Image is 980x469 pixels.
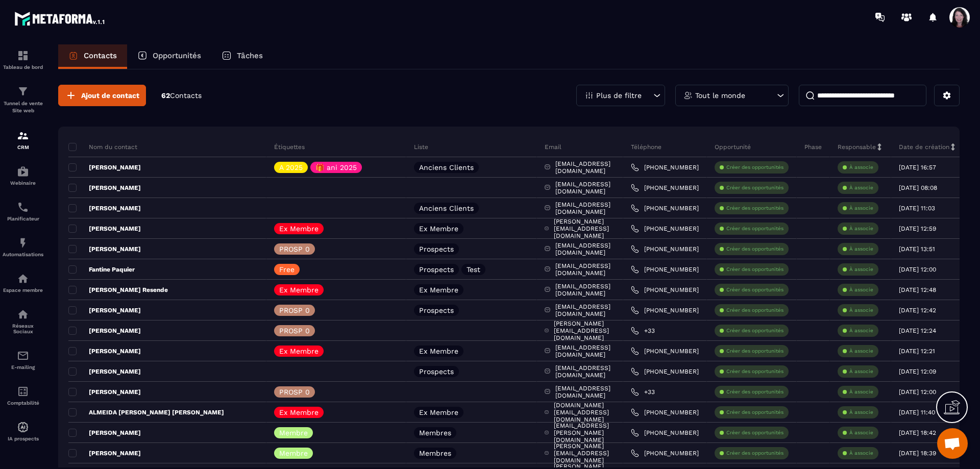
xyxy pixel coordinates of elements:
[849,388,873,396] p: À associe
[849,450,873,457] p: À associe
[68,286,168,294] p: [PERSON_NAME] Resende
[849,348,873,355] p: À associe
[419,429,451,436] p: Membres
[899,348,935,355] p: [DATE] 12:21
[596,92,642,99] p: Plus de filtre
[419,286,458,293] p: Ex Membre
[419,164,474,171] p: Anciens Clients
[899,286,936,293] p: [DATE] 12:48
[631,286,699,294] a: [PHONE_NUMBER]
[68,265,135,274] p: Fantine Paquier
[726,409,783,416] p: Créer des opportunités
[849,245,873,253] p: À associe
[899,143,949,151] p: Date de création
[3,400,43,406] p: Comptabilité
[899,184,937,191] p: [DATE] 08:08
[849,409,873,416] p: À associe
[68,367,141,376] p: [PERSON_NAME]
[849,327,873,334] p: À associe
[899,429,936,436] p: [DATE] 18:42
[3,229,43,265] a: automationsautomationsAutomatisations
[68,408,224,416] p: ALMEIDA [PERSON_NAME] [PERSON_NAME]
[3,193,43,229] a: schedulerschedulerPlanificateur
[419,245,454,253] p: Prospects
[3,301,43,342] a: social-networksocial-networkRéseaux Sociaux
[631,143,661,151] p: Téléphone
[726,225,783,232] p: Créer des opportunités
[849,286,873,293] p: À associe
[211,44,273,69] a: Tâches
[937,428,968,459] div: Ouvrir le chat
[14,9,106,28] img: logo
[279,164,303,171] p: A 2025
[3,436,43,441] p: IA prospects
[17,308,29,320] img: social-network
[68,225,141,233] p: [PERSON_NAME]
[631,204,699,212] a: [PHONE_NUMBER]
[68,327,141,335] p: [PERSON_NAME]
[68,429,141,437] p: [PERSON_NAME]
[899,450,936,457] p: [DATE] 18:39
[17,85,29,97] img: formation
[726,450,783,457] p: Créer des opportunités
[237,51,263,60] p: Tâches
[726,388,783,396] p: Créer des opportunités
[127,44,211,69] a: Opportunités
[899,225,936,232] p: [DATE] 12:59
[899,245,935,253] p: [DATE] 13:51
[58,85,146,106] button: Ajout de contact
[68,163,141,171] p: [PERSON_NAME]
[17,201,29,213] img: scheduler
[631,408,699,416] a: [PHONE_NUMBER]
[279,429,308,436] p: Membre
[899,205,935,212] p: [DATE] 11:03
[3,144,43,150] p: CRM
[68,143,137,151] p: Nom du contact
[849,307,873,314] p: À associe
[804,143,822,151] p: Phase
[631,163,699,171] a: [PHONE_NUMBER]
[726,429,783,436] p: Créer des opportunités
[849,205,873,212] p: À associe
[279,286,318,293] p: Ex Membre
[419,368,454,375] p: Prospects
[631,367,699,376] a: [PHONE_NUMBER]
[419,205,474,212] p: Anciens Clients
[279,450,308,457] p: Membre
[17,165,29,178] img: automations
[631,225,699,233] a: [PHONE_NUMBER]
[631,429,699,437] a: [PHONE_NUMBER]
[68,204,141,212] p: [PERSON_NAME]
[3,180,43,186] p: Webinaire
[153,51,201,60] p: Opportunités
[849,225,873,232] p: À associe
[279,409,318,416] p: Ex Membre
[68,184,141,192] p: [PERSON_NAME]
[467,266,480,273] p: Test
[3,42,43,78] a: formationformationTableau de bord
[545,143,561,151] p: Email
[899,368,936,375] p: [DATE] 12:09
[631,245,699,253] a: [PHONE_NUMBER]
[17,421,29,433] img: automations
[419,307,454,314] p: Prospects
[631,184,699,192] a: [PHONE_NUMBER]
[3,252,43,257] p: Automatisations
[726,205,783,212] p: Créer des opportunités
[3,342,43,378] a: emailemailE-mailing
[3,265,43,301] a: automationsautomationsEspace membre
[68,306,141,314] p: [PERSON_NAME]
[726,164,783,171] p: Créer des opportunités
[3,287,43,293] p: Espace membre
[899,388,936,396] p: [DATE] 12:00
[81,90,139,101] span: Ajout de contact
[631,306,699,314] a: [PHONE_NUMBER]
[17,50,29,62] img: formation
[631,265,699,274] a: [PHONE_NUMBER]
[631,449,699,457] a: [PHONE_NUMBER]
[726,184,783,191] p: Créer des opportunités
[631,347,699,355] a: [PHONE_NUMBER]
[631,388,655,396] a: +33
[3,64,43,70] p: Tableau de bord
[899,266,936,273] p: [DATE] 12:00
